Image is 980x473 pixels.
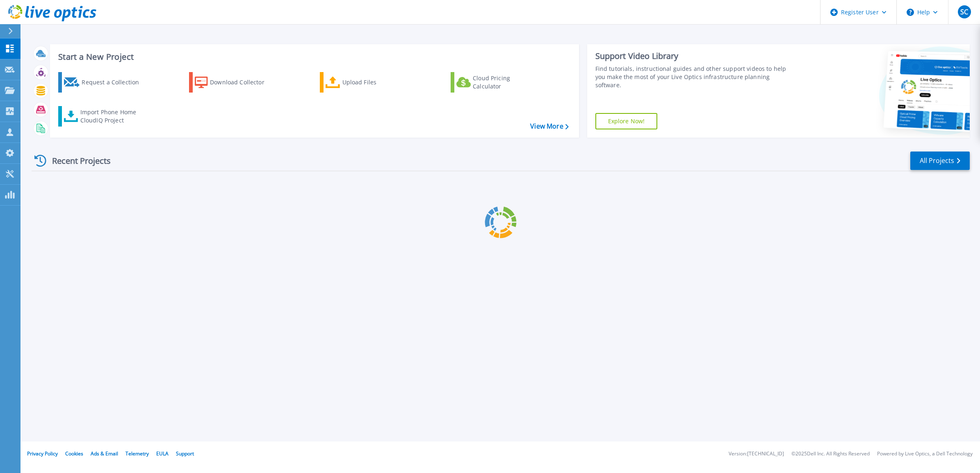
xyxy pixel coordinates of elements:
a: Telemetry [125,450,149,457]
div: Download Collector [210,74,276,91]
a: Download Collector [189,72,280,93]
a: Privacy Policy [27,450,58,457]
a: Explore Now! [595,113,658,129]
a: EULA [156,450,169,457]
h3: Start a New Project [58,52,568,61]
div: Request a Collection [82,74,147,91]
a: Cookies [65,450,83,457]
a: View More [530,122,568,130]
div: Import Phone Home CloudIQ Project [80,108,144,124]
div: Cloud Pricing Calculator [473,74,538,91]
li: Powered by Live Optics, a Dell Technology [877,451,973,457]
a: Ads & Email [91,450,118,457]
a: All Projects [910,152,970,170]
a: Cloud Pricing Calculator [451,72,542,93]
div: Find tutorials, instructional guides and other support videos to help you make the most of your L... [595,65,793,89]
li: © 2025 Dell Inc. All Rights Reserved [791,451,870,457]
div: Recent Projects [32,151,122,171]
div: Support Video Library [595,51,793,61]
span: SC [960,9,968,15]
a: Upload Files [320,72,411,93]
div: Upload Files [342,74,408,91]
a: Request a Collection [58,72,150,93]
li: Version: [TECHNICAL_ID] [729,451,784,457]
a: Support [176,450,194,457]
